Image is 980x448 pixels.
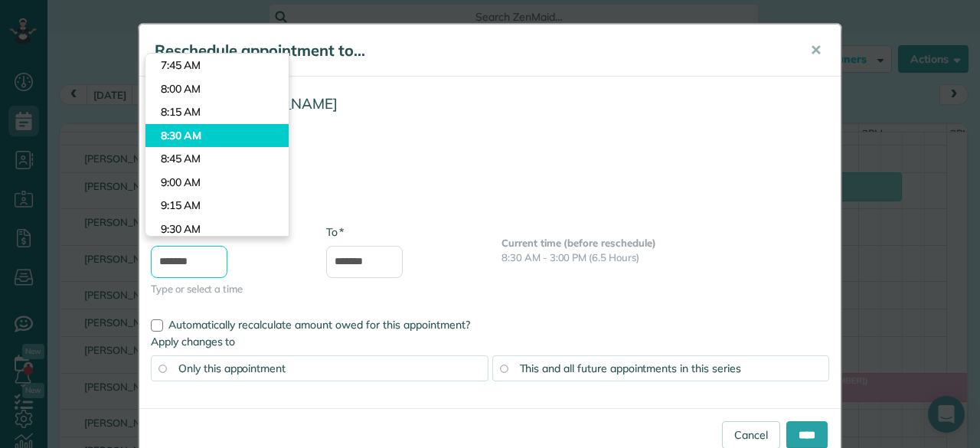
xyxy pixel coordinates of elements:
li: 8:30 AM [145,124,289,148]
span: Current Date: [DATE] [151,195,829,209]
li: 9:30 AM [145,217,289,241]
li: 7:45 AM [145,54,289,77]
li: 8:00 AM [145,77,289,101]
input: Only this appointment [158,365,166,372]
span: This and all future appointments in this series [520,361,741,375]
b: Current time (before reschedule) [501,237,656,249]
li: 9:00 AM [145,171,289,195]
h4: Customer: [PERSON_NAME] [151,96,829,112]
span: Automatically recalculate amount owed for this appointment? [168,318,470,332]
h5: Reschedule appointment to... [155,40,789,61]
input: This and all future appointments in this series [500,365,508,372]
li: 9:15 AM [145,194,289,217]
li: 8:15 AM [145,100,289,124]
span: Only this appointment [178,361,286,375]
span: Type or select a time [151,282,303,296]
label: To [326,224,344,240]
label: Apply changes to [151,334,829,349]
p: 8:30 AM - 3:00 PM (6.5 Hours) [501,250,829,265]
span: ✕ [810,41,822,59]
li: 8:45 AM [145,147,289,171]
